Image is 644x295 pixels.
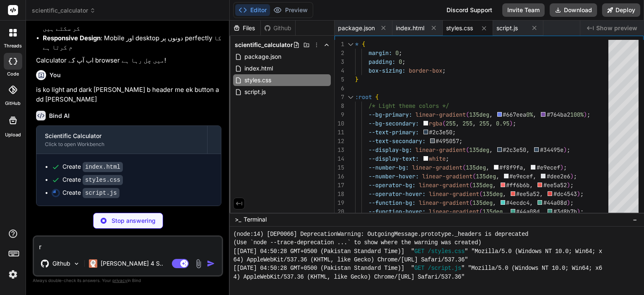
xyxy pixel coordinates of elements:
span: " "Mozilla/5.0 (Windows NT 10.0; Win64; x6 [461,264,602,272]
span: linear-gradient [429,190,479,198]
span: ) [577,190,580,198]
span: , [489,111,493,118]
div: 20 [335,207,344,216]
span: ; [580,190,584,198]
code: styles.css [83,175,123,185]
span: package.json [338,24,375,32]
span: script.js [496,24,518,32]
span: index.html [396,24,424,32]
label: GitHub [5,100,21,107]
span: ( [462,164,466,171]
span: border-box [409,67,442,74]
span: ( [466,146,469,154]
span: ( [469,199,473,206]
img: icon [207,259,215,268]
label: threads [4,42,22,50]
span: Show preview [596,24,637,32]
span: styles.css [244,75,272,85]
span: ( [466,111,469,118]
span: --operator-hover: [369,190,426,198]
span: --display-text: [369,155,419,162]
span: 135deg [466,164,486,171]
h6: Bind AI [49,112,70,120]
div: 8 [335,102,344,110]
span: 135deg [473,199,493,206]
span: scientific_calculator [32,6,96,15]
p: Stop answering [112,217,156,225]
span: ) [563,146,567,154]
span: , [503,190,506,198]
span: , [533,172,537,180]
div: 14 [335,154,344,163]
div: 15 [335,163,344,172]
div: 17 [335,181,344,190]
span: #f8f9fa [500,164,523,171]
span: linear-gradient [415,111,466,118]
span: ; [513,120,517,127]
span: } [355,76,358,83]
div: 10 [335,119,344,128]
span: , [530,199,533,206]
span: #ff6b6b [506,181,530,189]
span: ; [587,111,590,118]
span: /* Light theme colors */ [369,102,449,110]
span: " "Mozilla/5.0 (Windows NT 10.0; Win64; x [465,247,602,256]
div: 5 [335,75,344,84]
span: #764ba2 [547,111,570,118]
p: Always double-check its answers. Your in Bind [33,277,223,285]
div: Create [62,175,123,184]
span: ; [563,164,567,171]
span: >_ [235,215,241,224]
span: --text-secondary: [369,137,426,145]
span: , [540,190,543,198]
span: ; [442,67,446,74]
div: 4 [335,66,344,75]
span: #495057 [436,137,460,145]
span: ) [567,199,570,206]
div: 3 [335,57,344,66]
div: 19 [335,198,344,207]
span: { [375,93,379,101]
span: linear-gradient [422,172,473,180]
span: [[DATE] 04:50:28 GMT+0500 (Pakistan Standard Time)] " [233,264,414,272]
span: #4ecdc4 [506,199,530,206]
textarea: r [34,237,222,252]
div: 9 [335,110,344,119]
button: Invite Team [502,3,545,17]
span: ) [584,111,587,118]
span: 135deg [483,208,503,215]
span: , [523,164,527,171]
img: Claude 4 Sonnet [89,259,97,268]
div: Click to open Workbench [45,141,199,148]
div: 13 [335,146,344,154]
span: 64) AppleWebKit/537.36 (KHTML, like Gecko) Chrome/[URL] Safari/537.36" [233,256,468,264]
label: Upload [5,131,21,138]
span: linear-gradient [419,181,469,189]
div: Scientific Calculator [45,132,199,140]
span: ; [399,49,402,57]
span: 135deg [473,181,493,189]
span: ( [473,172,476,180]
code: index.html [83,162,123,172]
button: − [631,213,639,226]
span: :root [355,93,372,101]
div: 2 [335,49,344,57]
code: script.js [83,188,119,198]
span: 100% [570,111,584,118]
span: , [493,199,496,206]
span: (node:14) [DEP0066] DeprecationWarning: OutgoingMessage.prototype._headers is deprecated [233,230,528,238]
span: ; [446,155,449,162]
div: Click to collapse the range. [345,40,356,49]
span: 255 [480,120,490,127]
span: box-sizing: [369,67,405,74]
span: , [490,120,493,127]
span: #667eea [503,111,527,118]
span: { [362,40,365,48]
span: #3d8b7b [553,208,577,215]
span: ; [570,181,574,189]
span: --function-hover: [369,208,426,215]
span: GET [414,264,424,272]
h6: You [49,71,61,79]
p: Calculator اب آپ کے browser میں چل رہا ہے! [36,56,221,65]
span: , [533,111,537,118]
